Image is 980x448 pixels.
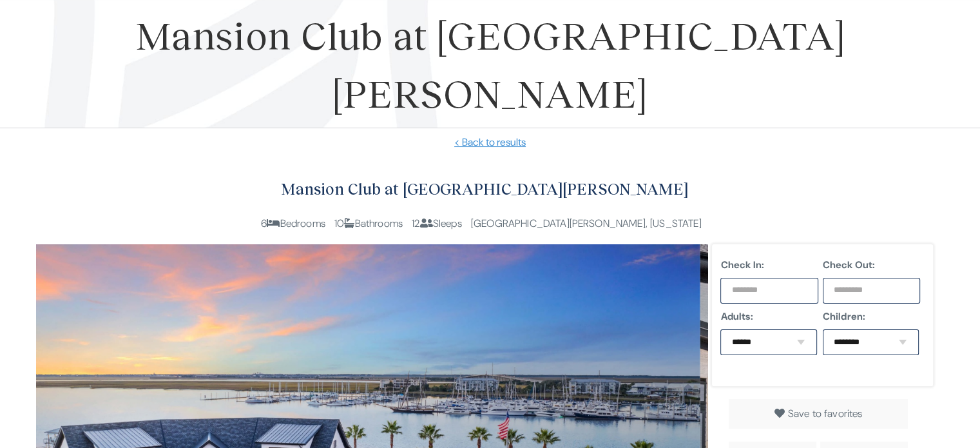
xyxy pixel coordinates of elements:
h1: Mansion Club at [GEOGRAPHIC_DATA][PERSON_NAME] [19,6,961,122]
span: 6 Bedrooms [261,217,325,230]
label: Adults: [720,309,818,324]
label: Children: [823,309,921,324]
label: Check Out: [823,257,921,273]
span: 10 Bathrooms [334,217,403,230]
span: 12 Sleeps [412,217,461,230]
a: < Back to results [19,135,961,150]
label: Check In: [720,257,818,273]
h2: Mansion Club at [GEOGRAPHIC_DATA][PERSON_NAME] [36,176,934,202]
span: Save to favorites [788,407,863,420]
span: [GEOGRAPHIC_DATA][PERSON_NAME], [US_STATE] [471,217,702,230]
